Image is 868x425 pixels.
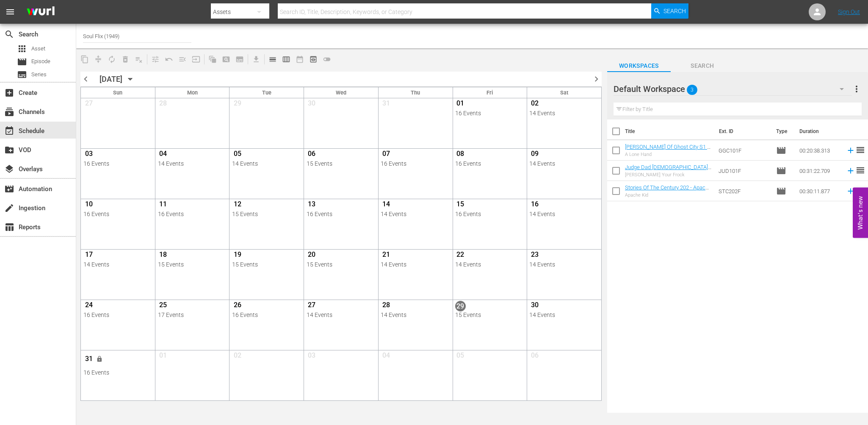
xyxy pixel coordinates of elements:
[293,53,307,66] span: Month Calendar View
[529,110,599,117] div: 14 Events
[189,53,203,66] span: Update Metadata from Key Asset
[83,355,94,365] span: 31
[529,150,540,160] span: 09
[80,74,91,84] span: chevron_left
[93,356,107,361] span: Unlock and Edit
[176,53,189,66] span: Fill episodes with ad slates
[381,261,450,268] div: 14 Events
[4,222,14,232] span: Reports
[83,99,94,110] span: 27
[671,61,734,71] span: Search
[78,53,91,66] span: Copy Lineup
[625,144,710,156] a: [PERSON_NAME] Of Ghost City S1 - 101 A Lone Hand
[232,211,301,217] div: 15 Events
[625,152,712,157] div: A Lone Hand
[320,53,334,66] span: 24 hours Lineup View is OFF
[4,184,14,194] span: Automation
[5,7,15,17] span: menu
[232,150,243,160] span: 05
[381,200,391,211] span: 14
[232,261,301,268] div: 15 Events
[119,53,132,66] span: Select an event to delete
[219,53,233,66] span: Create Search Block
[246,51,263,67] span: Download as CSV
[83,250,94,261] span: 17
[529,250,540,261] span: 23
[529,200,540,211] span: 16
[455,150,466,160] span: 08
[232,250,243,261] span: 19
[17,69,27,80] span: Series
[263,51,279,67] span: Day Calendar View
[307,53,320,66] span: View Backup
[794,119,845,143] th: Duration
[846,166,855,175] svg: Add to Schedule
[796,140,843,161] td: 00:20:38.313
[203,51,219,67] span: Refresh All Search Blocks
[83,301,94,311] span: 24
[232,311,301,318] div: 16 Events
[411,89,420,96] span: Thu
[158,150,169,160] span: 04
[714,119,771,143] th: Ext. ID
[381,150,391,160] span: 07
[162,53,176,66] span: Revert to Primary Episode
[232,99,243,110] span: 29
[625,192,712,198] div: Apache Kid
[262,89,271,96] span: Tue
[455,301,466,311] span: 29
[625,164,711,177] a: Judge Dad [DEMOGRAPHIC_DATA] [PERSON_NAME] Your Frock
[855,165,865,175] span: reorder
[4,107,14,117] span: Channels
[83,369,153,376] div: 16 Events
[187,89,198,96] span: Mon
[83,211,153,217] div: 16 Events
[771,119,794,143] th: Type
[309,55,318,64] span: preview_outlined
[529,261,599,268] div: 14 Events
[158,351,169,362] span: 01
[851,84,862,94] span: more_vert
[455,311,525,318] div: 15 Events
[455,250,466,261] span: 22
[381,301,391,311] span: 28
[4,164,14,174] span: Overlays
[232,301,243,311] span: 26
[855,145,865,155] span: reorder
[381,160,450,167] div: 16 Events
[158,261,227,268] div: 15 Events
[455,351,466,362] span: 05
[146,51,162,67] span: Customize Events
[91,53,105,66] span: Remove Gaps & Overlaps
[851,79,862,99] button: more_vert
[83,150,94,160] span: 03
[282,55,290,64] span: calendar_view_week_outlined
[279,53,293,66] span: Week Calendar View
[796,161,843,181] td: 00:31:22.709
[529,211,599,217] div: 14 Events
[307,261,376,268] div: 15 Events
[158,250,169,261] span: 18
[31,70,47,79] span: Series
[4,29,14,39] span: Search
[776,145,786,156] span: Episode
[776,166,786,176] span: Episode
[17,44,27,54] span: Asset
[307,200,317,211] span: 13
[307,250,317,261] span: 20
[381,211,450,217] div: 14 Events
[31,57,50,66] span: Episode
[4,203,14,213] span: Ingestion
[381,99,391,110] span: 31
[307,351,317,362] span: 03
[529,311,599,318] div: 14 Events
[625,119,714,143] th: Title
[651,3,688,19] button: Search
[80,87,602,401] div: Month View
[232,200,243,211] span: 12
[381,351,391,362] span: 04
[105,53,119,66] span: Loop Content
[625,184,711,197] a: Stories Of The Century 202 - Apache Kid
[846,146,855,155] svg: Add to Schedule
[4,126,14,136] span: Schedule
